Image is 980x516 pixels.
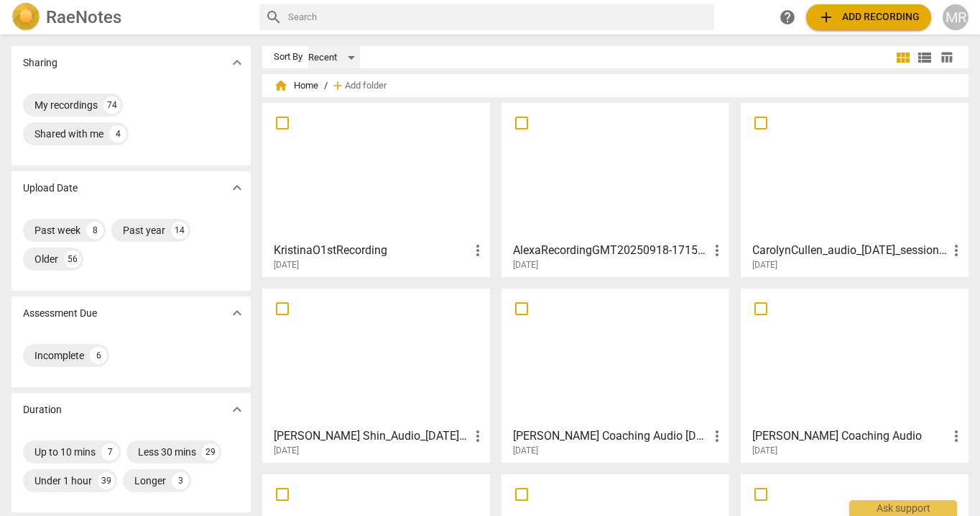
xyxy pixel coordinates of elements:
[228,179,246,196] span: expand_more
[943,4,969,30] button: MR
[64,250,81,268] div: 56
[469,242,486,259] span: more_vert
[34,127,103,141] div: Shared with me
[914,47,935,68] button: List view
[23,402,62,417] p: Duration
[806,4,931,30] button: Upload
[308,46,360,69] div: Recent
[507,108,724,271] a: AlexaRecordingGMT20250918-171529_Recording_1280x720[DATE]
[34,252,58,266] div: Older
[818,9,920,26] span: Add recording
[775,4,800,30] a: Help
[752,427,948,445] h3: Nikki Coaching Audio
[103,96,121,114] div: 74
[267,294,485,456] a: [PERSON_NAME] Shin_Audio_[DATE]_Coaching Session1[DATE]
[818,9,835,26] span: add
[226,399,248,420] button: Show more
[288,6,708,29] input: Search
[274,78,288,93] span: home
[228,401,246,418] span: expand_more
[34,474,92,488] div: Under 1 hour
[274,259,299,271] span: [DATE]
[98,472,115,489] div: 39
[746,108,963,271] a: CarolynCullen_audio_[DATE]_session#1[DATE]
[752,242,948,259] h3: CarolynCullen_audio_9-21-25_session#1
[109,125,126,142] div: 4
[267,108,485,271] a: KristinaO1stRecording[DATE]
[274,242,469,259] h3: KristinaO1stRecording
[46,7,121,27] h2: RaeNotes
[123,223,165,237] div: Past year
[892,47,914,68] button: Tile view
[134,474,166,488] div: Longer
[34,445,96,459] div: Up to 10 mins
[265,9,282,26] span: search
[101,443,119,461] div: 7
[23,181,78,196] p: Upload Date
[940,50,953,64] span: table_chart
[948,242,965,259] span: more_vert
[138,445,196,459] div: Less 30 mins
[752,259,777,271] span: [DATE]
[916,49,933,66] span: view_list
[345,81,387,91] span: Add folder
[274,445,299,457] span: [DATE]
[513,445,538,457] span: [DATE]
[274,78,318,93] span: Home
[324,81,328,91] span: /
[226,302,248,324] button: Show more
[11,3,40,32] img: Logo
[513,259,538,271] span: [DATE]
[513,427,708,445] h3: Matt Coaching Audio 9-18-25
[34,223,80,237] div: Past week
[708,427,726,445] span: more_vert
[226,177,248,199] button: Show more
[274,427,469,445] h3: Anne Shin_Audio_9-15-25_Coaching Session1
[202,443,219,461] div: 29
[228,304,246,322] span: expand_more
[752,445,777,457] span: [DATE]
[779,9,796,26] span: help
[171,222,188,239] div: 14
[849,500,957,516] div: Ask support
[228,54,246,71] span: expand_more
[226,52,248,73] button: Show more
[11,3,248,32] a: LogoRaeNotes
[948,427,965,445] span: more_vert
[746,294,963,456] a: [PERSON_NAME] Coaching Audio[DATE]
[172,472,189,489] div: 3
[23,306,97,321] p: Assessment Due
[86,222,103,239] div: 8
[935,47,957,68] button: Table view
[513,242,708,259] h3: AlexaRecordingGMT20250918-171529_Recording_1280x720
[34,348,84,363] div: Incomplete
[469,427,486,445] span: more_vert
[23,55,57,71] p: Sharing
[895,49,912,66] span: view_module
[274,52,302,63] div: Sort By
[507,294,724,456] a: [PERSON_NAME] Coaching Audio [DATE][DATE]
[708,242,726,259] span: more_vert
[34,98,98,112] div: My recordings
[330,78,345,93] span: add
[90,347,107,364] div: 6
